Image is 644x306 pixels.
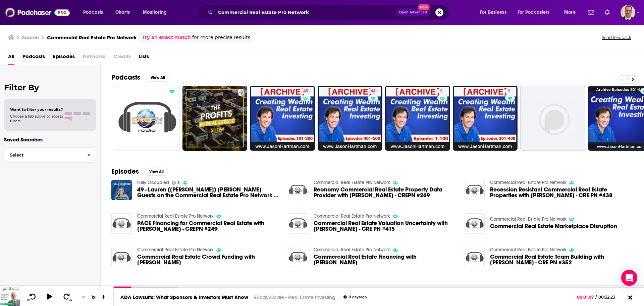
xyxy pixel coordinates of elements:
span: 30 [69,299,72,301]
button: Select [4,147,96,163]
span: Select [4,153,82,157]
span: 5 [177,181,180,184]
a: Podchaser - Follow, Share and Rate Podcasts [5,6,70,19]
img: Commercial Real Estate Crowd Funding with Rob Finlay [111,247,132,267]
button: 10 [26,293,39,301]
a: Commercial Real Estate Team Building with Chris Prefontaine - CRE PN #352 [490,254,633,265]
a: Commercial Real Estate Pro Network [314,180,390,185]
div: Search podcasts, credits, & more... [203,5,455,20]
a: 44 [318,86,383,151]
a: Commercial Real Estate Pro Network [137,213,214,219]
span: 10 [27,299,30,301]
span: Monitoring [143,8,167,17]
span: Commercial Real Estate Marketplace Disruption [490,223,617,229]
a: REady2Scale - Real Estate Investing [254,294,335,300]
button: Open AdvancedNew [396,8,430,16]
button: View All [146,74,170,82]
img: PACE Financing for Commercial Real Estate with Mansoor Ghori - CREPN #249 [111,213,132,234]
input: Search podcasts, credits, & more... [215,7,396,18]
button: View All [144,168,168,176]
a: 49 - Lauren (Covell) Bahr Guests on the Commercial Real Estate Pro Network | Hosted by J Darrin G... [137,187,280,198]
h3: Commercial Real Estate Pro Network [47,34,137,41]
div: 1 x [88,294,99,300]
span: Commercial Real Estate Financing with [PERSON_NAME] [314,254,457,265]
a: 44 [368,88,378,94]
span: For Podcasters [518,8,550,17]
span: New [418,4,430,10]
a: Commercial Real Estate Financing with Darryl Dahlen [288,247,308,267]
a: Commercial Real Estate Pro Network [490,180,567,185]
span: 45 [303,88,308,95]
img: Recession Resistant Commercial Real Estate Properties with Mark Khuri - CRE PN #438 [465,180,485,200]
span: Reonomy Commercial Real Estate Property Data Provider with [PERSON_NAME] - CREPN #269 [314,187,457,198]
a: 45 [250,86,315,151]
h2: Podcasts [111,73,140,82]
a: All [8,51,14,65]
a: 5 [172,181,180,185]
h3: Search [22,34,39,41]
button: 30 [61,293,73,301]
img: 49 - Lauren (Covell) Bahr Guests on the Commercial Real Estate Pro Network | Hosted by J Darrin G... [111,180,132,200]
a: Show notifications dropdown [585,7,597,18]
a: Podcasts [22,51,45,65]
h2: Filter By [4,83,96,92]
a: Reonomy Commercial Real Estate Property Data Provider with Rich Sarkis - CREPN #269 [314,187,457,198]
img: Commercial Real Estate Team Building with Chris Prefontaine - CRE PN #352 [465,247,485,267]
h2: Episodes [111,167,139,176]
button: open menu [475,7,515,18]
button: open menu [559,7,584,18]
a: 45 [301,88,311,94]
button: Show profile menu [621,5,635,20]
a: Commercial Real Estate Pro Network [314,247,390,253]
a: Charts [111,7,134,18]
a: Reonomy Commercial Real Estate Property Data Provider with Rich Sarkis - CREPN #269 [288,180,308,200]
span: Commercial Real Estate Crowd Funding with [PERSON_NAME] [137,254,280,265]
span: Podcasts [83,8,103,17]
a: Try an exact match [142,34,191,41]
span: Recession Resistant Commercial Real Estate Properties with [PERSON_NAME] - CRE PN #438 [490,187,633,198]
button: Send feedback [600,35,633,40]
a: Fully Occupied [137,180,169,185]
a: 5 [385,86,450,151]
a: Lists [139,51,149,65]
a: Episodes [53,51,75,65]
span: for more precise results [192,34,250,41]
a: PodcastsView All [111,73,170,82]
span: / [595,295,597,300]
span: For Business [480,8,506,17]
a: 5 [453,86,518,151]
a: 5 [437,88,445,94]
img: Commercial Real Estate Marketplace Disruption [465,213,485,234]
span: PACE Financing for Commercial Real Estate with [PERSON_NAME] - CREPN #249 [137,220,280,232]
a: Commercial Real Estate Pro Network [137,247,214,253]
span: Open Advanced [399,11,427,14]
button: open menu [513,7,559,18]
button: open menu [78,7,112,18]
span: Want to filter your results? [10,107,63,112]
a: Commercial Real Estate Pro Network [490,247,567,253]
a: Commercial Real Estate Valuation Uncertainty with Rick Kalvoda - CRE PN #415 [314,220,457,232]
span: 49 - Lauren ([PERSON_NAME]) [PERSON_NAME] Guests on the Commercial Real Estate Pro Network | Host... [137,187,280,198]
p: Saved Searches [4,136,96,143]
a: Commercial Real Estate Pro Network [314,213,390,219]
span: 5 [440,88,442,95]
span: Logged in as PercPodcast [621,5,635,20]
span: Networks [83,51,105,65]
span: Charts [115,8,130,17]
a: Commercial Real Estate Crowd Funding with Rob Finlay [137,254,280,265]
button: open menu [138,7,175,18]
span: Choose a tab above to access filters. [10,114,63,123]
div: Open Intercom Messenger [621,270,637,286]
div: 11 days ago [343,295,367,299]
span: 00:01:07 [577,295,595,300]
a: EpisodesView All [111,167,168,176]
